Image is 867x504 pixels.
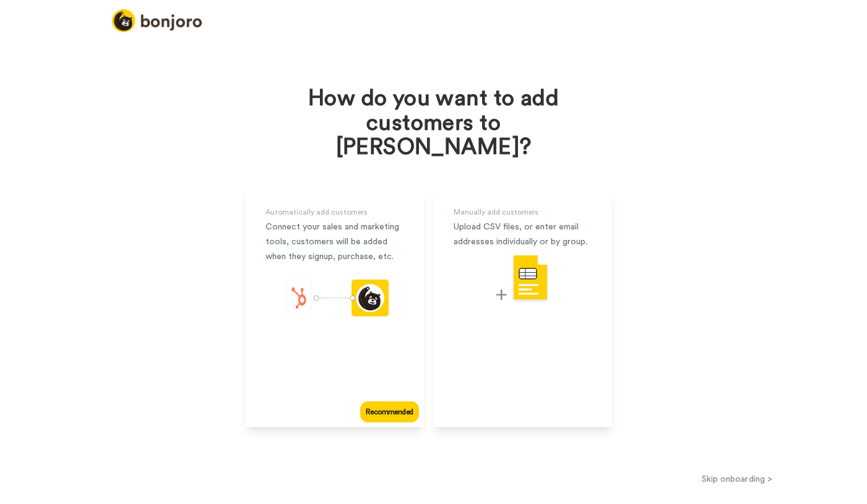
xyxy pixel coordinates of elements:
div: Manually add customers [454,205,592,220]
button: Skip onboarding > [607,472,867,485]
h1: How do you want to add customers to [PERSON_NAME]? [295,87,573,160]
div: Automatically add customers [265,205,404,220]
div: Connect your sales and marketing tools, customers will be added when they signup, purchase, etc. [265,220,404,264]
img: logo_full.png [112,9,202,32]
img: csv-upload.svg [496,254,550,303]
div: Upload CSV files, or enter email addresses individually or by group. [454,220,592,249]
div: animation [280,280,389,320]
div: Recommended [360,401,418,422]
